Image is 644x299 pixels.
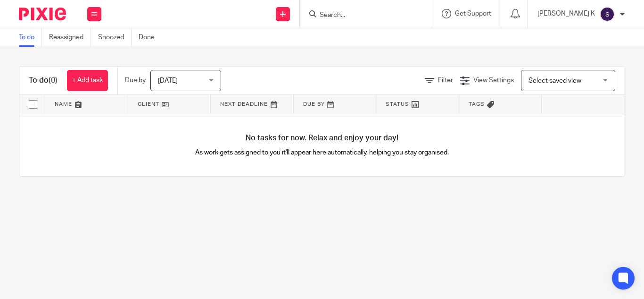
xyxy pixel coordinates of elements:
[125,76,146,85] p: Due by
[49,28,91,47] a: Reassigned
[139,28,162,47] a: Done
[528,77,581,84] span: Select saved view
[49,77,58,84] span: (0)
[438,77,453,84] span: Filter
[67,70,108,91] a: + Add task
[171,148,473,157] p: As work gets assigned to you it'll appear here automatically, helping you stay organised.
[469,102,485,107] span: Tags
[29,76,58,85] h1: To do
[158,77,178,84] span: [DATE]
[19,133,625,143] h4: No tasks for now. Relax and enjoy your day!
[600,7,615,22] img: svg%3E
[19,28,42,47] a: To do
[319,11,404,20] input: Search
[455,10,491,17] span: Get Support
[19,8,66,20] img: Pixie
[98,28,132,47] a: Snoozed
[473,77,514,84] span: View Settings
[537,9,595,18] p: [PERSON_NAME] K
